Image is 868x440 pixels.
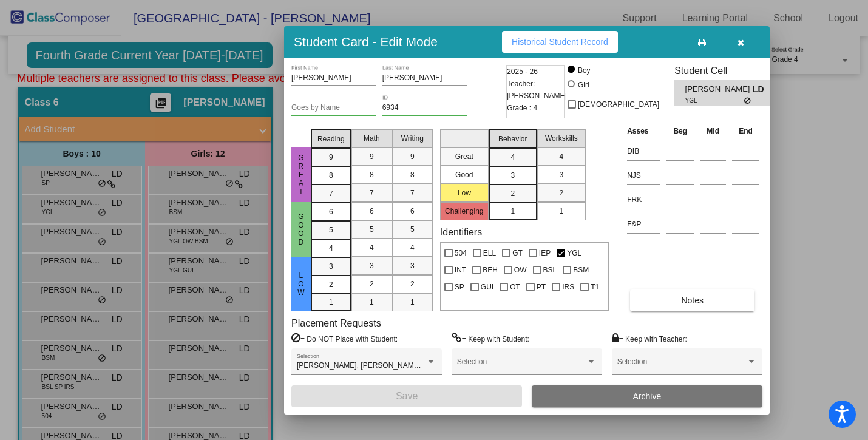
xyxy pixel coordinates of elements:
th: Asses [624,124,663,138]
span: Writing [401,133,424,144]
span: 3 [329,261,333,272]
span: 3 [370,260,374,271]
h3: Student Card - Edit Mode [294,34,438,49]
span: 1 [510,206,515,217]
th: Mid [697,124,729,138]
span: 4 [410,242,415,253]
span: 1 [370,297,374,308]
span: 5 [410,224,415,235]
span: T1 [591,280,599,294]
span: YGL [567,246,581,260]
span: 7 [370,188,374,198]
span: SP [455,280,464,294]
label: = Keep with Teacher: [612,333,687,345]
label: = Do NOT Place with Student: [291,333,398,345]
span: 7 [329,188,333,199]
span: Teacher: [PERSON_NAME] [507,78,567,102]
span: IRS [562,280,574,294]
span: 2 [559,188,563,198]
span: 9 [329,152,333,163]
span: 1 [410,297,415,308]
span: Notes [681,296,704,305]
span: 504 [455,246,467,260]
span: 6 [370,206,374,217]
input: goes by name [291,104,376,112]
span: 2 [370,279,374,289]
span: INT [455,263,466,277]
input: Enter ID [382,104,467,112]
span: LD [753,83,770,96]
input: assessment [627,215,660,233]
span: BEH [483,263,498,277]
span: 9 [370,151,374,162]
span: 6 [329,206,333,217]
span: Behavior [498,134,527,144]
span: 1 [559,206,563,217]
span: 7 [410,188,415,198]
span: IEP [539,246,551,260]
span: 8 [370,169,374,180]
span: OT [510,280,520,294]
span: 8 [410,169,415,180]
span: Low [296,271,307,297]
button: Save [291,385,522,407]
span: OW [514,263,527,277]
span: 3 [410,260,415,271]
button: Archive [532,385,762,407]
div: Boy [577,65,591,76]
th: Beg [663,124,697,138]
label: Identifiers [440,226,482,238]
span: ELL [483,246,496,260]
span: 2 [510,188,515,199]
span: [PERSON_NAME], [PERSON_NAME], [PERSON_NAME] [297,361,484,370]
button: Historical Student Record [502,31,618,53]
div: Girl [577,80,589,90]
span: Historical Student Record [512,37,608,47]
span: 4 [370,242,374,253]
span: 4 [510,152,515,163]
span: 4 [329,243,333,254]
span: 8 [329,170,333,181]
label: = Keep with Student: [452,333,529,345]
span: BSL [543,263,557,277]
span: [PERSON_NAME] [685,83,753,96]
span: 2 [410,279,415,289]
span: Workskills [545,133,578,144]
h3: Student Cell [674,65,780,76]
th: End [729,124,762,138]
span: Grade : 4 [507,102,537,114]
span: 5 [370,224,374,235]
span: GT [512,246,523,260]
span: 3 [510,170,515,181]
span: 3 [559,169,563,180]
span: Save [396,391,418,401]
span: 2 [329,279,333,290]
span: GUI [481,280,493,294]
span: Reading [317,134,345,144]
span: Math [364,133,380,144]
span: PT [537,280,546,294]
span: [DEMOGRAPHIC_DATA] [578,97,659,112]
button: Notes [630,289,754,311]
span: 9 [410,151,415,162]
label: Placement Requests [291,317,381,329]
input: assessment [627,142,660,160]
span: 5 [329,225,333,235]
span: Great [296,154,307,196]
span: Good [296,212,307,246]
span: 6 [410,206,415,217]
span: 2025 - 26 [507,66,538,78]
span: YGL [685,96,744,105]
input: assessment [627,166,660,184]
span: Archive [633,391,662,401]
span: 4 [559,151,563,162]
input: assessment [627,191,660,209]
span: 1 [329,297,333,308]
span: BSM [573,263,589,277]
